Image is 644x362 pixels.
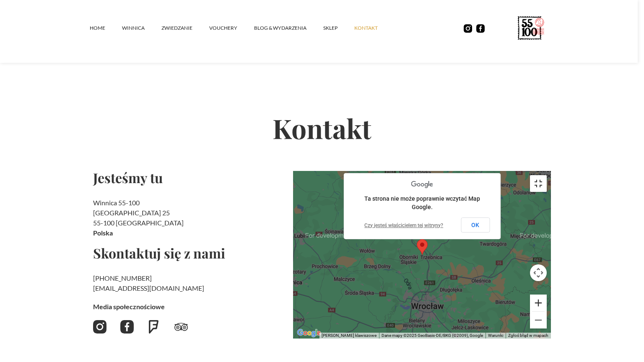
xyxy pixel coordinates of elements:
[461,217,490,233] button: OK
[93,85,551,171] h2: Kontakt
[488,333,503,338] a: Warunki (otwiera się w nowej karcie)
[364,195,480,210] span: Ta strona nie może poprawnie wczytać Map Google.
[90,16,122,41] a: Home
[417,239,428,255] div: Map pin
[254,16,323,41] a: Blog & Wydarzenia
[354,16,395,41] a: kontakt
[93,303,165,310] strong: Media społecznościowe
[295,328,323,339] img: Google
[93,229,113,237] strong: Polska
[93,284,204,292] a: [EMAIL_ADDRESS][DOMAIN_NAME]
[161,16,209,41] a: ZWIEDZANIE
[93,273,286,293] h2: ‍
[530,175,547,192] button: Włącz widok pełnoekranowy
[382,333,483,338] span: Dane mapy ©2025 GeoBasis-DE/BKG (©2009), Google
[322,333,377,339] button: Skróty klawiszowe
[530,312,547,328] button: Pomniejsz
[122,16,161,41] a: winnica
[530,264,547,281] button: Sterowanie kamerą na mapie
[508,333,548,338] a: Zgłoś błąd w mapach
[93,274,152,282] a: [PHONE_NUMBER]
[209,16,254,41] a: vouchery
[93,246,286,260] h2: Skontaktuj się z nami
[323,16,354,41] a: SKLEP
[295,328,323,339] a: Pokaż ten obszar w Mapach Google (otwiera się w nowym oknie)
[364,222,443,228] a: Czy jesteś właścicielem tej witryny?
[93,171,286,184] h2: Jesteśmy tu
[93,198,286,238] h2: Winnica 55-100 [GEOGRAPHIC_DATA] 25 55-100 [GEOGRAPHIC_DATA]
[530,295,547,311] button: Powiększ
